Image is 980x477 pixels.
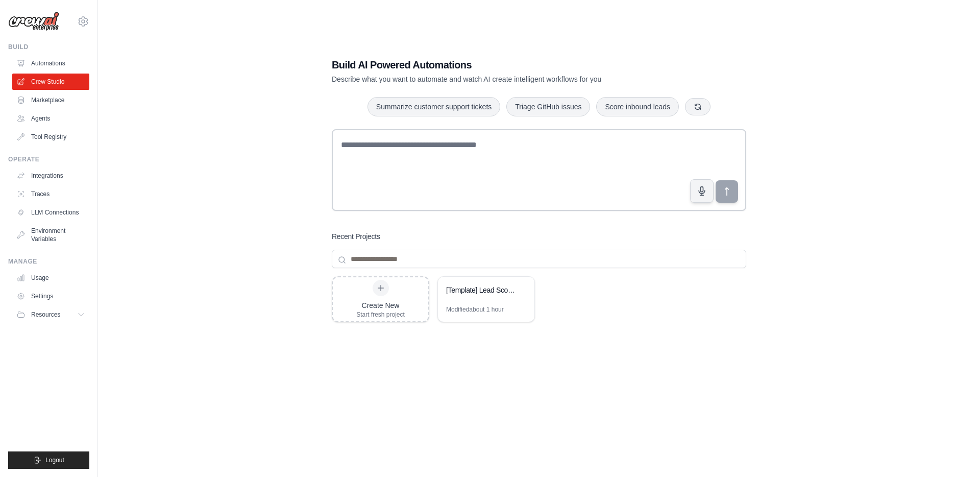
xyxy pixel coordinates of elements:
[446,305,504,314] div: Modified about 1 hour
[690,179,714,203] button: Click to speak your automation idea
[8,451,89,469] button: Logout
[12,92,89,108] a: Marketplace
[12,129,89,145] a: Tool Registry
[31,311,60,319] span: Resources
[356,300,405,311] div: Create New
[12,168,89,184] a: Integrations
[12,204,89,221] a: LLM Connections
[12,186,89,202] a: Traces
[8,155,89,163] div: Operate
[12,55,89,71] a: Automations
[12,288,89,304] a: Settings
[685,98,710,115] button: Get new suggestions
[8,43,89,51] div: Build
[367,97,500,116] button: Summarize customer support tickets
[356,311,405,319] div: Start fresh project
[8,12,59,31] img: Logo
[332,74,675,84] p: Describe what you want to automate and watch AI create intelligent workflows for you
[12,270,89,286] a: Usage
[596,97,679,116] button: Score inbound leads
[332,231,380,242] h3: Recent Projects
[12,110,89,127] a: Agents
[12,223,89,247] a: Environment Variables
[12,306,89,323] button: Resources
[12,74,89,90] a: Crew Studio
[446,285,516,295] div: [Template] Lead Scoring and Strategy Crew
[506,97,590,116] button: Triage GitHub issues
[8,257,89,266] div: Manage
[45,456,64,464] span: Logout
[332,58,675,72] h1: Build AI Powered Automations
